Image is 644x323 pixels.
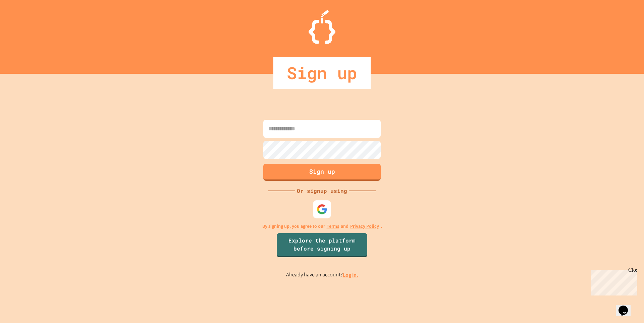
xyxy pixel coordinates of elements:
div: Sign up [273,57,371,89]
a: Explore the platform before signing up [277,233,367,257]
div: Or signup using [295,187,349,195]
iframe: chat widget [616,296,637,316]
iframe: chat widget [588,267,637,295]
a: Privacy Policy [350,223,379,230]
img: google-icon.svg [317,204,327,214]
a: Log in. [343,271,358,278]
div: Chat with us now!Close [3,3,46,43]
a: Terms [327,223,339,230]
p: By signing up, you agree to our and . [262,223,382,230]
img: Logo.svg [309,10,335,44]
p: Already have an account? [286,271,358,279]
button: Sign up [263,164,381,181]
